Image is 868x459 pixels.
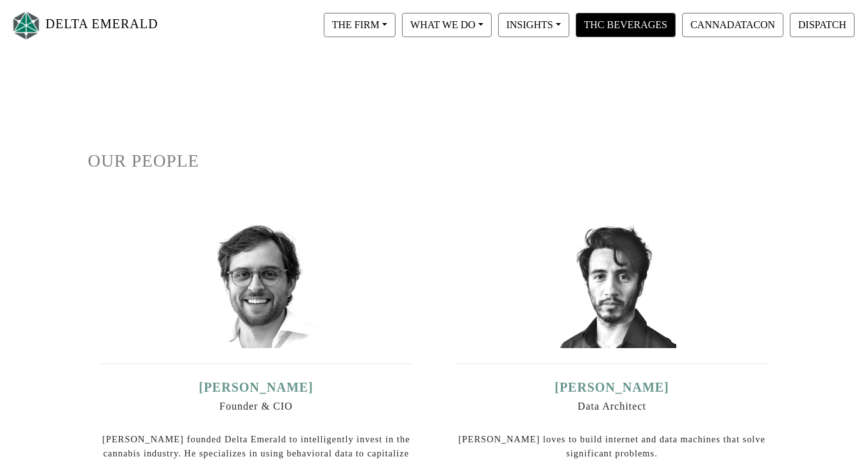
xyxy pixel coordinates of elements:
[10,5,158,46] a: DELTA EMERALD
[192,220,321,348] img: ian
[498,13,569,37] button: INSIGHTS
[682,13,783,37] button: CANNADATACON
[548,220,676,348] img: david
[324,13,396,37] button: THE FIRM
[576,13,676,37] button: THC BEVERAGES
[10,8,42,42] img: Logo
[787,19,858,29] a: DISPATCH
[101,400,412,412] h6: Founder & CIO
[402,13,492,37] button: WHAT WE DO
[572,19,679,29] a: THC BEVERAGES
[555,380,669,394] a: [PERSON_NAME]
[88,151,780,172] h1: OUR PEOPLE
[679,19,787,29] a: CANNADATACON
[199,380,313,394] a: [PERSON_NAME]
[456,400,767,412] h6: Data Architect
[790,13,855,37] button: DISPATCH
